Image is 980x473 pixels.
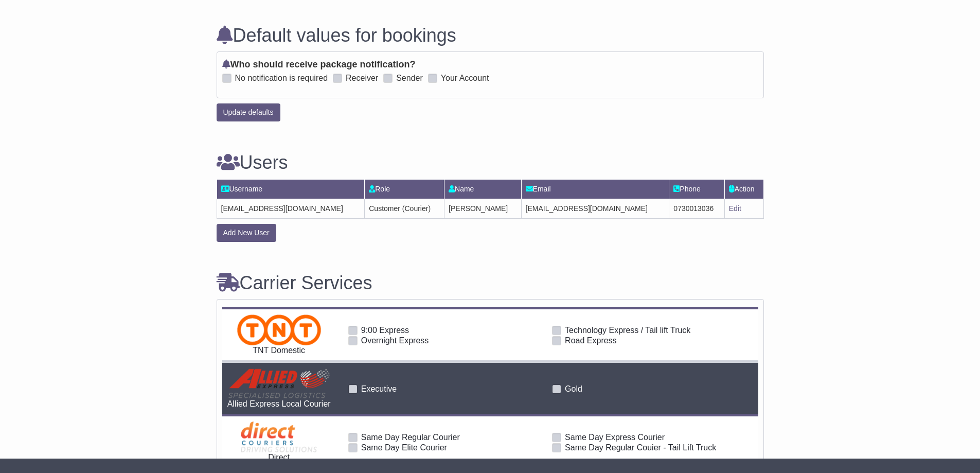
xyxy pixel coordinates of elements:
[217,273,764,293] h3: Carrier Services
[241,422,317,452] img: Direct
[361,433,460,442] span: Same Day Regular Courier
[724,179,763,199] td: Action
[217,152,764,173] h3: Users
[217,179,365,199] td: Username
[361,384,397,393] span: Executive
[217,199,365,218] td: [EMAIL_ADDRESS][DOMAIN_NAME]
[361,326,409,335] span: 9:00 Express
[217,25,764,46] h3: Default values for bookings
[441,73,489,83] label: Your Account
[237,314,321,345] img: TNT Domestic
[217,103,280,121] button: Update defaults
[227,452,331,462] div: Direct
[565,443,716,452] span: Same Day Regular Couier - Tail Lift Truck
[361,336,429,345] span: Overnight Express
[565,433,665,442] span: Same Day Express Courier
[565,384,582,393] span: Gold
[444,179,522,199] td: Name
[729,204,741,213] a: Edit
[444,199,522,218] td: [PERSON_NAME]
[565,326,690,335] span: Technology Express / Tail lift Truck
[217,224,276,242] button: Add New User
[365,179,444,199] td: Role
[227,368,330,399] img: Allied Express Local Courier
[222,59,416,71] label: Who should receive package notification?
[396,73,423,83] label: Sender
[669,179,724,199] td: Phone
[346,73,378,83] label: Receiver
[669,199,724,218] td: 0730013036
[365,199,444,218] td: Customer (Courier)
[235,73,328,83] label: No notification is required
[521,199,669,218] td: [EMAIL_ADDRESS][DOMAIN_NAME]
[227,345,331,355] div: TNT Domestic
[521,179,669,199] td: Email
[565,336,617,345] span: Road Express
[227,399,331,409] div: Allied Express Local Courier
[361,443,447,452] span: Same Day Elite Courier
